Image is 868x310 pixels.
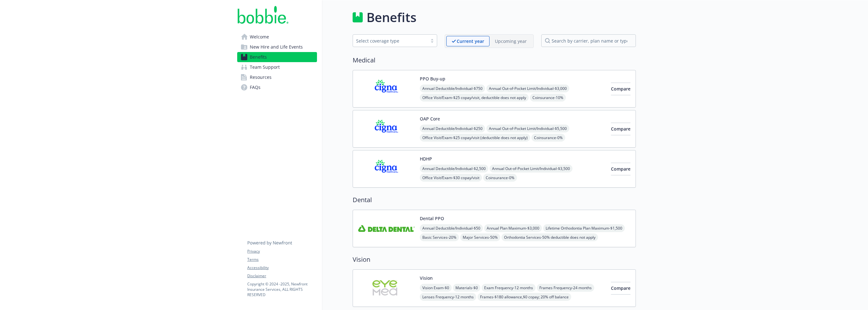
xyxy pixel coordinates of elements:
[486,85,569,92] span: Annual Out-of-Pocket Limit/Individual - $3,000
[420,233,459,241] span: Basic Services - 20%
[247,273,317,279] a: Disclaimer
[611,126,630,132] span: Compare
[420,125,485,132] span: Annual Deductible/Individual - $250
[611,86,630,92] span: Compare
[250,32,269,42] span: Welcome
[420,215,444,222] button: Dental PPO
[611,166,630,172] span: Compare
[611,83,630,95] button: Compare
[237,32,317,42] a: Welcome
[358,215,415,242] img: Delta Dental Insurance Company carrier logo
[420,75,445,82] button: PPO Buy-up
[543,224,625,232] span: Lifetime Orthodontia Plan Maximum - $1,500
[353,56,636,65] h2: Medical
[237,72,317,82] a: Resources
[420,134,530,142] span: Office Visit/Exam - $25 copay/visit (deductible does not apply)
[611,285,630,291] span: Compare
[247,257,317,262] a: Terms
[356,38,424,44] div: Select coverage type
[484,224,542,232] span: Annual Plan Maximum - $3,000
[537,284,594,292] span: Frames Frequency - 24 months
[482,284,536,292] span: Exam Frequency - 12 months
[541,34,636,47] input: search by carrier, plan name or type
[420,155,432,162] button: HDHP
[358,275,415,301] img: EyeMed Vision Care carrier logo
[453,284,480,292] span: Materials - $0
[420,115,440,122] button: OAP Core
[250,72,272,82] span: Resources
[420,284,452,292] span: Vision Exam - $0
[247,249,317,254] a: Privacy
[353,195,636,205] h2: Dental
[490,165,572,173] span: Annual Out-of-Pocket Limit/Individual - $3,500
[420,293,476,301] span: Lenses Frequency - 12 months
[495,38,527,44] p: Upcoming year
[460,233,500,241] span: Major Services - 50%
[501,233,598,241] span: Orthodontia Services - 50% deductible does not apply
[611,282,630,295] button: Compare
[530,94,566,102] span: Coinsurance - 10%
[250,82,261,92] span: FAQs
[250,62,280,72] span: Team Support
[353,255,636,264] h2: Vision
[420,94,529,102] span: Office Visit/Exam - $25 copay/visit, deductible does not apply
[237,62,317,72] a: Team Support
[420,165,488,173] span: Annual Deductible/Individual - $2,500
[420,85,485,92] span: Annual Deductible/Individual - $750
[237,52,317,62] a: Benefits
[420,174,482,182] span: Office Visit/Exam - $30 copay/visit
[531,134,565,142] span: Coinsurance - 0%
[478,293,571,301] span: Frames - $180 allowance,$0 copay; 20% off balance
[237,82,317,92] a: FAQs
[250,42,303,52] span: New Hire and Life Events
[358,75,415,102] img: CIGNA carrier logo
[367,8,416,27] h1: Benefits
[247,265,317,271] a: Accessibility
[420,224,483,232] span: Annual Deductible/Individual - $50
[483,174,517,182] span: Coinsurance - 0%
[358,155,415,182] img: CIGNA carrier logo
[247,281,317,297] p: Copyright © 2024 - 2025 , Newfront Insurance Services, ALL RIGHTS RESERVED
[457,38,484,44] p: Current year
[358,115,415,142] img: CIGNA carrier logo
[237,42,317,52] a: New Hire and Life Events
[611,163,630,175] button: Compare
[420,275,433,281] button: Vision
[611,123,630,135] button: Compare
[486,125,569,132] span: Annual Out-of-Pocket Limit/Individual - $5,500
[250,52,267,62] span: Benefits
